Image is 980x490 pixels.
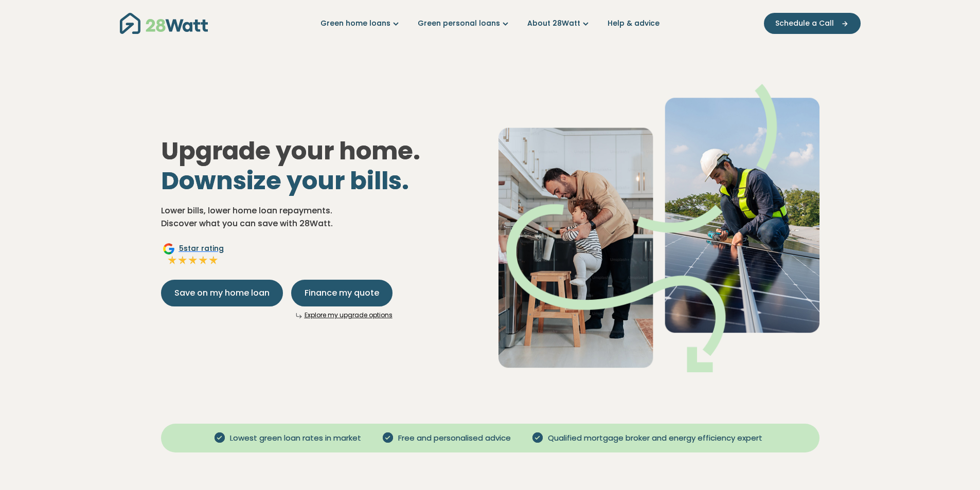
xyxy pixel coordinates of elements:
[120,13,208,34] img: 28Watt
[544,432,767,444] span: Qualified mortgage broker and energy efficiency expert
[418,18,511,29] a: Green personal loans
[167,255,177,265] img: Full star
[394,432,515,444] span: Free and personalised advice
[320,18,401,29] a: Green home loans
[174,287,270,299] span: Save on my home loan
[498,84,819,372] img: Dad helping toddler
[305,287,379,299] span: Finance my quote
[226,432,365,444] span: Lowest green loan rates in market
[177,255,188,265] img: Full star
[764,13,861,34] button: Schedule a Call
[198,255,208,265] img: Full star
[291,280,393,306] button: Finance my quote
[161,280,283,306] button: Save on my home loan
[305,311,393,319] a: Explore my upgrade options
[527,18,591,29] a: About 28Watt
[161,136,482,195] h1: Upgrade your home.
[161,243,225,267] a: Google5star ratingFull starFull starFull starFull starFull star
[161,164,409,198] span: Downsize your bills.
[161,204,482,230] p: Lower bills, lower home loan repayments. Discover what you can save with 28Watt.
[188,255,198,265] img: Full star
[179,243,224,254] span: 5 star rating
[608,18,660,29] a: Help & advice
[120,10,861,37] nav: Main navigation
[775,18,834,29] span: Schedule a Call
[163,243,175,255] img: Google
[208,255,219,265] img: Full star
